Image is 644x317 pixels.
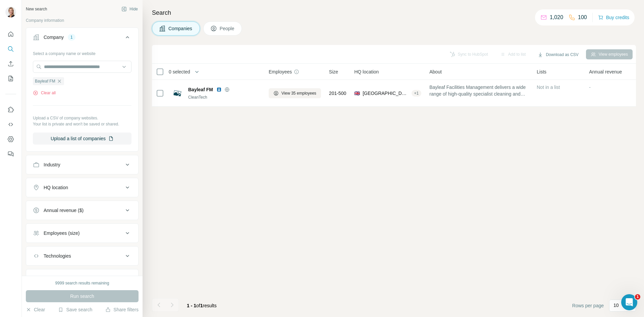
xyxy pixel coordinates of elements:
[354,90,360,97] span: 🇬🇧
[44,161,60,168] div: Industry
[537,85,560,90] span: Not in a list
[26,29,138,48] button: Company1
[26,306,45,313] button: Clear
[187,303,196,308] span: 1 - 1
[44,184,68,191] div: HQ location
[5,118,16,130] button: Use Surfe API
[105,306,139,313] button: Share filters
[269,68,292,75] span: Employees
[329,90,346,97] span: 201-500
[44,34,64,41] div: Company
[196,303,200,308] span: of
[572,302,604,309] span: Rows per page
[188,86,213,93] span: Bayleaf FM
[5,104,16,116] button: Use Surfe on LinkedIn
[33,133,131,145] button: Upload a list of companies
[26,271,138,287] button: Keywords
[44,207,84,214] div: Annual revenue ($)
[329,68,338,75] span: Size
[621,294,637,310] iframe: Intercom live chat
[68,34,75,40] div: 1
[533,50,583,60] button: Download as CSV
[26,157,138,173] button: Industry
[578,13,587,21] p: 100
[172,88,183,99] img: Logo of Bayleaf FM
[33,121,131,127] p: Your list is private and won't be saved or shared.
[169,68,190,75] span: 0 selected
[635,294,640,300] span: 1
[117,4,143,14] button: Hide
[550,13,563,21] p: 1,020
[55,280,109,286] div: 9999 search results remaining
[188,94,261,100] div: CleanTech
[26,202,138,218] button: Annual revenue ($)
[33,48,131,57] div: Select a company name or website
[429,68,442,75] span: About
[44,253,71,259] div: Technologies
[26,225,138,241] button: Employees (size)
[537,68,546,75] span: Lists
[354,68,379,75] span: HQ location
[152,8,636,17] h4: Search
[26,17,139,23] p: Company information
[35,78,55,84] span: Bayleaf FM
[5,72,16,85] button: My lists
[168,25,193,32] span: Companies
[429,84,529,97] span: Bayleaf Facilities Management delivers a wide range of high-quality specialist cleaning and facil...
[44,275,64,282] div: Keywords
[26,179,138,196] button: HQ location
[363,90,409,97] span: [GEOGRAPHIC_DATA], [GEOGRAPHIC_DATA]
[5,28,16,40] button: Quick start
[412,90,422,96] div: + 1
[5,43,16,55] button: Search
[26,6,47,12] div: New search
[26,248,138,264] button: Technologies
[281,90,316,96] span: View 35 employees
[200,303,203,308] span: 1
[5,7,16,17] img: Avatar
[44,230,79,236] div: Employees (size)
[216,87,222,92] img: LinkedIn logo
[220,25,235,32] span: People
[5,148,16,160] button: Feedback
[5,58,16,70] button: Enrich CSV
[33,90,56,96] button: Clear all
[598,13,629,22] button: Buy credits
[589,68,622,75] span: Annual revenue
[187,303,217,308] span: results
[58,306,92,313] button: Save search
[613,302,619,309] p: 10
[269,88,321,98] button: View 35 employees
[33,115,131,121] p: Upload a CSV of company websites.
[589,85,591,90] span: -
[5,133,16,145] button: Dashboard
